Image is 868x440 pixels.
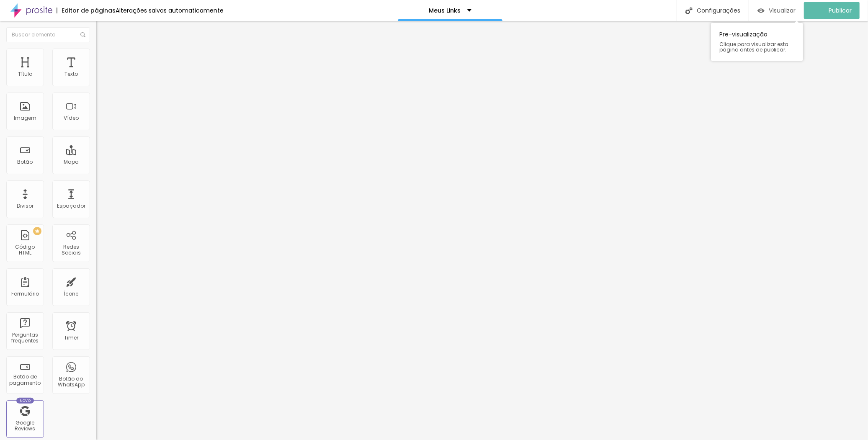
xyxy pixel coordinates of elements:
div: Google Reviews [8,420,41,432]
iframe: Editor [96,21,868,440]
div: Timer [64,335,78,341]
img: Icone [685,7,693,14]
span: Clique para visualizar esta página antes de publicar. [719,41,795,52]
div: Ícone [64,291,79,297]
div: Editor de páginas [57,8,116,13]
div: Novo [16,398,34,404]
div: Botão do WhatsApp [54,376,88,388]
p: Meus Links [429,8,461,13]
input: Buscar elemento [6,27,90,42]
div: Pre-visualização [711,23,803,61]
div: Texto [64,71,78,77]
img: view-1.svg [757,7,765,14]
div: Perguntas frequentes [8,332,41,344]
div: Imagem [14,115,36,121]
div: Mapa [64,159,79,165]
span: Publicar [829,7,852,14]
div: Formulário [11,291,39,297]
div: Botão [18,159,33,165]
div: Espaçador [57,203,85,209]
div: Alterações salvas automaticamente [116,8,224,13]
div: Vídeo [64,115,79,121]
div: Título [18,71,32,77]
div: Botão de pagamento [8,374,41,386]
img: Icone [80,32,85,37]
span: Visualizar [769,7,796,14]
button: Publicar [804,2,860,19]
div: Divisor [17,203,33,209]
button: Visualizar [749,2,804,19]
div: Código HTML [8,244,41,256]
div: Redes Sociais [54,244,88,256]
